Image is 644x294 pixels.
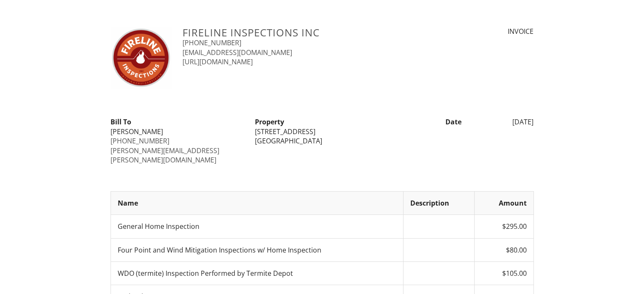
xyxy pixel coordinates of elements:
[403,191,474,214] th: Description
[467,117,539,126] div: [DATE]
[474,238,533,261] td: $80.00
[111,27,173,89] img: Fireline-logo.jpg
[255,127,389,136] div: [STREET_ADDRESS]
[111,146,219,165] a: [PERSON_NAME][EMAIL_ADDRESS][PERSON_NAME][DOMAIN_NAME]
[111,117,131,126] strong: Bill To
[255,117,284,126] strong: Property
[111,127,245,136] div: [PERSON_NAME]
[111,261,403,285] td: WDO (termite) Inspection Performed by Termite Depot
[111,215,403,238] td: General Home Inspection
[435,27,533,36] div: INVOICE
[111,238,403,261] td: Four Point and Wind Mitigation Inspections w/ Home Inspection
[394,117,467,126] div: Date
[182,38,241,47] a: [PHONE_NUMBER]
[474,215,533,238] td: $295.00
[182,48,292,57] a: [EMAIL_ADDRESS][DOMAIN_NAME]
[474,261,533,285] td: $105.00
[111,191,403,214] th: Name
[111,136,169,146] a: [PHONE_NUMBER]
[182,57,253,66] a: [URL][DOMAIN_NAME]
[474,191,533,214] th: Amount
[255,136,389,146] div: [GEOGRAPHIC_DATA]
[182,27,425,38] h3: Fireline Inspections INC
